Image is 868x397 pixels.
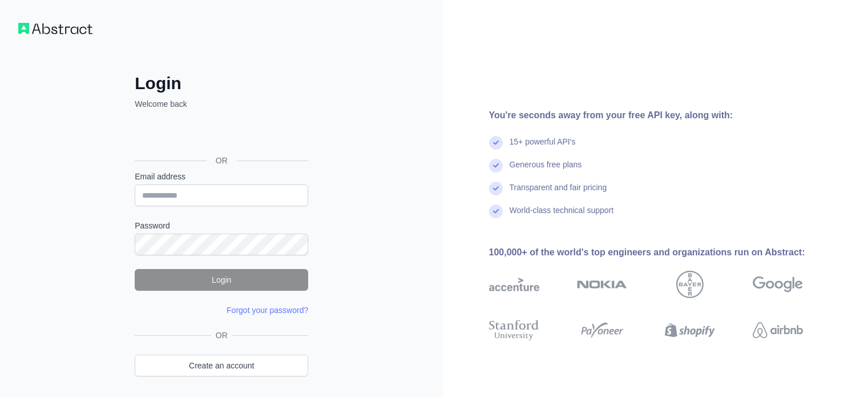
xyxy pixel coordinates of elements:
[753,318,803,343] img: airbnb
[135,355,308,376] a: Create an account
[227,306,308,315] a: Forgot your password?
[135,73,308,94] h2: Login
[489,318,539,343] img: stanford university
[207,155,237,166] span: OR
[489,271,539,298] img: accenture
[577,271,627,298] img: nokia
[665,318,715,343] img: shopify
[489,159,503,173] img: check mark
[129,122,312,147] iframe: Sign in with Google Button
[211,330,232,341] span: OR
[510,136,576,159] div: 15+ powerful API's
[510,182,607,204] div: Transparent and fair pricing
[510,204,614,227] div: World-class technical support
[135,171,308,182] label: Email address
[135,98,308,110] p: Welcome back
[510,159,582,182] div: Generous free plans
[489,182,503,195] img: check mark
[135,220,308,231] label: Password
[489,204,503,218] img: check mark
[135,269,308,291] button: Login
[489,246,839,259] div: 100,000+ of the world's top engineers and organizations run on Abstract:
[489,136,503,150] img: check mark
[489,109,839,122] div: You're seconds away from your free API key, along with:
[18,23,92,34] img: Workflow
[577,318,627,343] img: payoneer
[676,271,704,298] img: bayer
[753,271,803,298] img: google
